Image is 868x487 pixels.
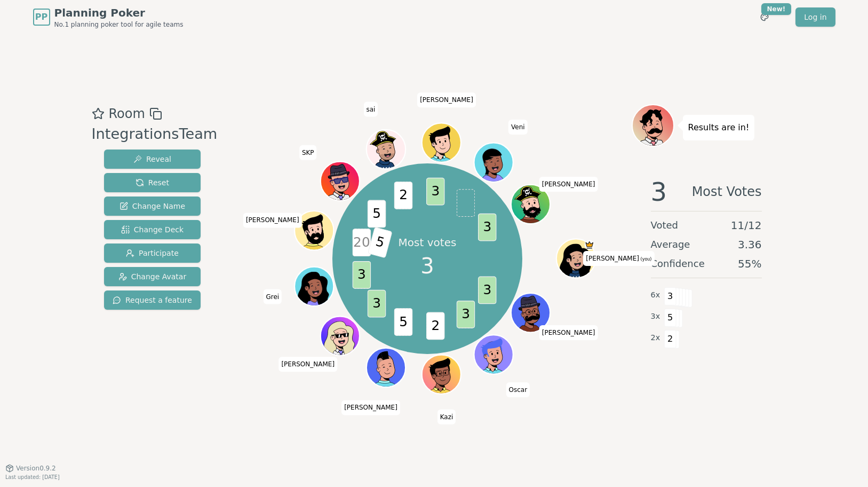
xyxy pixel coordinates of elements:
span: Click to change your name [506,382,530,397]
span: 2 [426,312,444,340]
span: Change Deck [121,224,184,235]
span: Reset [136,177,169,188]
span: 3 [478,276,496,304]
span: Confidence [651,256,705,271]
a: Log in [795,7,835,27]
span: 3 [478,214,496,241]
div: IntegrationsTeam [92,123,218,145]
span: Click to change your name [263,289,282,304]
span: 3 [457,301,475,328]
span: Click to change your name [364,102,378,117]
button: Change Deck [104,220,201,239]
p: Results are in! [688,120,750,135]
span: Request a feature [113,295,192,305]
span: 3 [420,250,434,282]
button: Version0.9.2 [5,464,56,473]
button: Change Name [104,197,201,216]
span: 2 [394,182,412,209]
span: 3.36 [738,237,762,252]
p: Most votes [399,235,457,250]
span: Click to change your name [539,177,598,192]
span: 3 [353,261,371,289]
span: PP [35,11,47,23]
span: 3 [651,179,667,205]
div: New! [761,3,792,15]
button: Request a feature [104,290,201,310]
span: Click to change your name [243,213,302,228]
span: 6 x [651,289,660,301]
span: 3 [664,287,676,305]
span: Kate is the host [585,240,594,250]
span: 3 x [651,311,660,323]
button: Reveal [104,150,201,169]
span: 55 % [738,256,761,271]
span: Version 0.9.2 [16,464,56,473]
span: Click to change your name [583,251,654,266]
span: Participate [126,248,179,258]
span: Click to change your name [299,145,317,160]
button: New! [755,7,774,27]
span: Room [109,104,145,123]
span: Click to change your name [341,400,400,415]
span: Click to change your name [417,93,476,108]
span: Click to change your name [508,120,528,135]
span: Change Avatar [118,271,187,282]
span: 3 [368,290,386,318]
span: Change Name [120,201,185,211]
span: Last updated: [DATE] [5,474,60,480]
span: 20 [353,229,371,256]
span: 5 [368,227,393,258]
span: Most Votes [692,179,762,205]
span: 2 [664,330,676,348]
span: 5 [368,200,386,227]
span: Planning Poker [54,5,184,20]
span: (you) [639,257,652,262]
span: Average [651,237,690,252]
span: Click to change your name [539,325,598,340]
button: Reset [104,173,201,192]
span: 3 [426,178,444,206]
button: Participate [104,243,201,263]
span: Reveal [133,154,171,164]
span: 2 x [651,332,660,344]
span: Voted [651,218,679,233]
button: Add as favourite [92,104,105,123]
span: Click to change your name [437,410,456,425]
a: PPPlanning PokerNo.1 planning poker tool for agile teams [33,5,184,29]
button: Change Avatar [104,267,201,286]
span: 5 [664,309,676,327]
button: Click to change your avatar [558,240,594,277]
span: 11 / 12 [731,218,762,233]
span: Click to change your name [278,357,337,372]
span: 5 [394,308,412,336]
span: No.1 planning poker tool for agile teams [54,20,184,29]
